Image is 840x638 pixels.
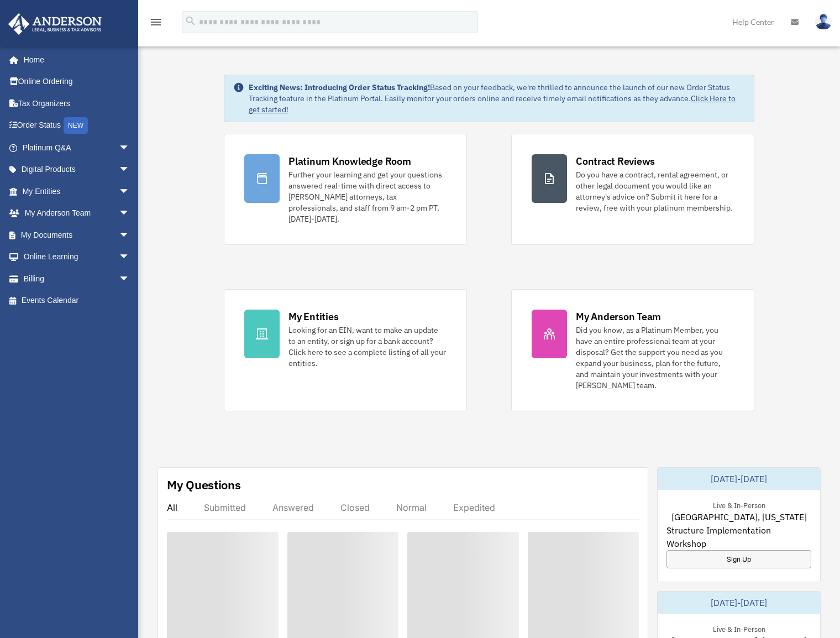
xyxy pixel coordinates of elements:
[704,623,774,634] div: Live & In-Person
[576,325,734,391] div: Did you know, as a Platinum Member, you have an entire professional team at your disposal? Get th...
[8,92,146,114] a: Tax Organizers
[671,510,807,524] span: [GEOGRAPHIC_DATA], [US_STATE]
[119,268,141,290] span: arrow_drop_down
[288,154,411,168] div: Platinum Knowledge Room
[149,19,162,29] a: menu
[8,180,146,202] a: My Entitiesarrow_drop_down
[64,117,88,134] div: NEW
[815,14,832,30] img: User Pic
[658,592,820,614] div: [DATE]-[DATE]
[576,310,661,323] div: My Anderson Team
[119,224,141,247] span: arrow_drop_down
[149,15,162,29] i: menu
[167,477,241,493] div: My Questions
[119,246,141,269] span: arrow_drop_down
[119,180,141,203] span: arrow_drop_down
[8,268,146,290] a: Billingarrow_drop_down
[119,159,141,181] span: arrow_drop_down
[666,550,811,568] a: Sign Up
[288,325,447,369] div: Looking for an EIN, want to make an update to an entity, or sign up for a bank account? Click her...
[288,310,338,323] div: My Entities
[272,502,314,513] div: Answered
[8,137,146,159] a: Platinum Q&Aarrow_drop_down
[224,289,467,411] a: My Entities Looking for an EIN, want to make an update to an entity, or sign up for a bank accoun...
[453,502,495,513] div: Expedited
[8,290,146,312] a: Events Calendar
[576,169,734,213] div: Do you have a contract, rental agreement, or other legal document you would like an attorney's ad...
[666,524,811,550] span: Structure Implementation Workshop
[8,202,146,224] a: My Anderson Teamarrow_drop_down
[8,71,146,93] a: Online Ordering
[8,114,146,137] a: Order StatusNEW
[167,502,177,513] div: All
[119,202,141,225] span: arrow_drop_down
[119,137,141,159] span: arrow_drop_down
[340,502,370,513] div: Closed
[288,169,447,224] div: Further your learning and get your questions answered real-time with direct access to [PERSON_NAM...
[8,246,146,268] a: Online Learningarrow_drop_down
[249,82,430,92] strong: Exciting News: Introducing Order Status Tracking!
[658,468,820,490] div: [DATE]-[DATE]
[8,224,146,246] a: My Documentsarrow_drop_down
[185,15,197,27] i: search
[204,502,246,513] div: Submitted
[511,134,754,245] a: Contract Reviews Do you have a contract, rental agreement, or other legal document you would like...
[249,82,745,115] div: Based on your feedback, we're thrilled to announce the launch of our new Order Status Tracking fe...
[224,134,467,245] a: Platinum Knowledge Room Further your learning and get your questions answered real-time with dire...
[249,93,736,114] a: Click Here to get started!
[576,154,655,168] div: Contract Reviews
[704,499,774,510] div: Live & In-Person
[8,159,146,181] a: Digital Productsarrow_drop_down
[511,289,754,411] a: My Anderson Team Did you know, as a Platinum Member, you have an entire professional team at your...
[396,502,427,513] div: Normal
[5,13,105,35] img: Anderson Advisors Platinum Portal
[8,49,141,71] a: Home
